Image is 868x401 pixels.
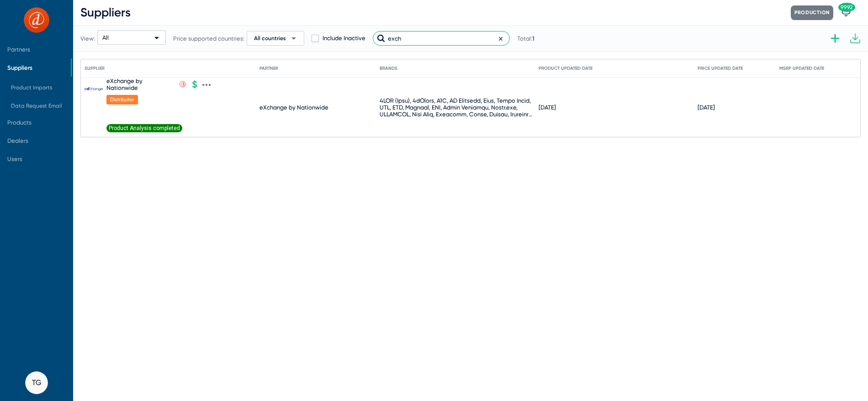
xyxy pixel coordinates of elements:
div: Product Updated Date [539,66,593,71]
span: Total: [517,35,535,42]
div: Price Updated Date [698,66,751,71]
div: Partner [259,66,278,71]
div: eXchange by Nationwide [106,78,175,91]
span: Product Analysis completed [106,124,182,132]
span: All countries [254,35,286,42]
button: All countriesarrow_drop_down [247,31,304,46]
span: Data Request Email [11,103,62,109]
div: Price Updated Date [698,66,743,71]
span: Users [7,156,22,162]
input: Search suppliers [373,31,510,46]
div: Supplier [85,66,105,71]
span: Include Inactive [323,33,365,44]
div: eXchange by Nationwide [259,104,328,111]
span: arrow_drop_down [288,33,299,44]
div: [DATE] [698,104,715,111]
div: [DATE] [539,104,556,111]
img: eXchange%20by%20Nationwide_638103755257539678.png [85,87,103,91]
div: Product Updated Date [539,66,601,71]
div: 4LOR (Ipsu), 4dOlors, A1C, AD Elitsedd, Eius, Tempo Incid, UTL, ETD, Magnaal, ENI, Admin Veniamqu... [380,97,534,118]
span: Partners [7,46,30,53]
span: Product Imports [11,84,52,91]
span: 9992 [838,3,855,12]
div: Supplier [85,66,113,71]
span: All [102,34,109,41]
mat-header-cell: Brands [380,59,539,78]
span: Distributor [106,95,138,104]
span: Dealers [7,137,28,144]
span: Suppliers [7,64,32,71]
span: Price supported countries: [173,35,244,42]
div: MSRP Updated Date [779,66,832,71]
div: MSRP Updated Date [779,66,824,71]
span: 1 [532,35,535,42]
button: TG [25,371,48,394]
span: Products [7,119,32,126]
div: Partner [259,66,286,71]
span: View: [80,35,95,42]
span: Suppliers [80,5,131,20]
